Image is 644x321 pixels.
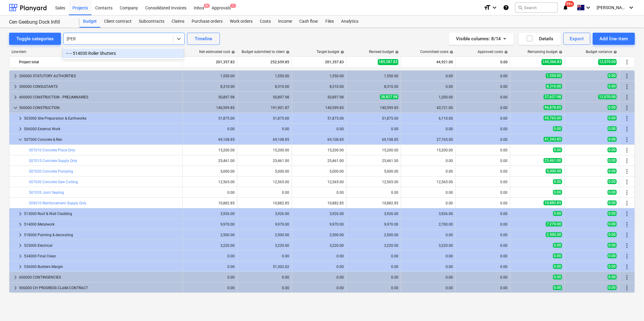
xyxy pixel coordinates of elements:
div: 0.00 [458,243,508,248]
div: 9,970.00 [240,222,289,227]
div: 5,000.00 [349,169,398,174]
a: Budget [79,15,100,28]
div: Approved costs [478,50,508,54]
span: 2,500.00 [546,232,562,237]
div: 15,200.00 [185,148,235,152]
div: 12,565.00 [185,180,235,184]
div: 0.00 [404,74,453,78]
div: 503000 Site Preparation & Earthworks [24,114,180,123]
div: 252,659.85 [240,57,289,67]
div: 201,357.83 [294,57,344,67]
i: format_size [484,4,491,11]
div: 600000 CONTINGENCIES [19,273,180,282]
div: 12,565.00 [240,180,289,184]
div: 3,926.00 [185,212,235,216]
div: 0.00 [458,233,508,237]
a: Subcontracts [135,15,168,28]
div: 0.00 [458,265,508,269]
div: 0.00 [404,201,453,205]
div: 1,550.00 [185,74,235,78]
div: Project total [19,57,180,67]
span: More actions [623,221,631,228]
div: 25,461.00 [240,159,289,163]
span: More actions [623,189,631,196]
div: 0.00 [404,127,453,131]
span: keyboard_arrow_right [12,274,19,281]
div: Analytics [337,15,362,28]
span: More actions [623,104,631,111]
div: 0.00 [458,116,508,121]
span: 12,070.00 [598,94,617,99]
span: 0.00 [608,126,617,131]
div: 0.00 [185,127,235,131]
div: 2,500.00 [349,233,398,237]
span: 0.00 [608,147,617,152]
span: More actions [623,168,631,175]
div: 0.00 [458,137,508,142]
span: [PERSON_NAME] [597,5,627,10]
a: Client contract [100,15,135,28]
div: Target budget [317,50,344,54]
div: 3,926.00 [240,212,289,216]
span: 0.00 [608,169,617,174]
span: 0.00 [608,179,617,184]
span: More actions [623,263,631,270]
div: 0.00 [458,190,508,195]
div: 8,310.00 [349,84,398,89]
span: 38,827.98 [380,94,398,99]
span: 0.00 [608,211,617,216]
i: keyboard_arrow_down [491,4,498,11]
span: More actions [623,94,631,101]
div: Files [322,15,337,28]
div: 0.00 [240,254,289,258]
span: help [230,50,235,54]
div: Cash flow [296,15,322,28]
div: 15,200.00 [240,148,289,152]
div: 0.00 [185,275,235,280]
div: 3,220.00 [294,243,344,248]
span: More actions [623,136,631,143]
div: 0.00 [458,95,508,99]
div: 15,200.00 [349,148,398,152]
div: -- -- 514030 Roller Shutters [62,48,184,58]
span: 0.00 [608,253,617,258]
span: 0.00 [608,222,617,227]
a: Costs [256,15,274,28]
div: 0.00 [294,265,344,269]
div: 0.00 [458,57,508,67]
span: 37,627.98 [544,94,562,99]
div: 12,565.00 [349,180,398,184]
div: Remaining budget [528,50,562,54]
span: 0.00 [608,275,617,280]
span: keyboard_arrow_right [17,253,24,260]
div: 12,565.00 [404,180,453,184]
div: 9,970.00 [294,222,344,227]
div: Add line-item [599,35,628,43]
div: 9,970.00 [185,222,235,227]
button: Search [515,2,558,13]
span: 0.00 [608,105,617,110]
span: More actions [623,83,631,90]
div: Export [570,35,584,43]
div: 0.00 [458,148,508,152]
span: More actions [623,253,631,260]
div: Budget submitted to client [242,50,290,54]
div: 500000 CONSTRUCTION [19,103,180,113]
span: More actions [623,274,631,281]
div: 2,500.00 [185,233,235,237]
span: 0.00 [553,190,562,195]
div: 27,765.00 [404,137,453,142]
div: 0.00 [458,74,508,78]
span: 9+ [204,4,210,8]
div: 2,500.00 [294,233,344,237]
div: 43,721.00 [404,106,453,110]
div: 5,000.00 [185,169,235,174]
div: Revised budget [369,50,399,54]
div: 0.00 [404,84,453,89]
span: 1,550.00 [546,73,562,78]
span: 0.00 [608,137,617,142]
a: 507035 Joint Sealing [29,190,64,195]
button: Details [519,33,561,45]
span: 8,310.00 [546,84,562,89]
